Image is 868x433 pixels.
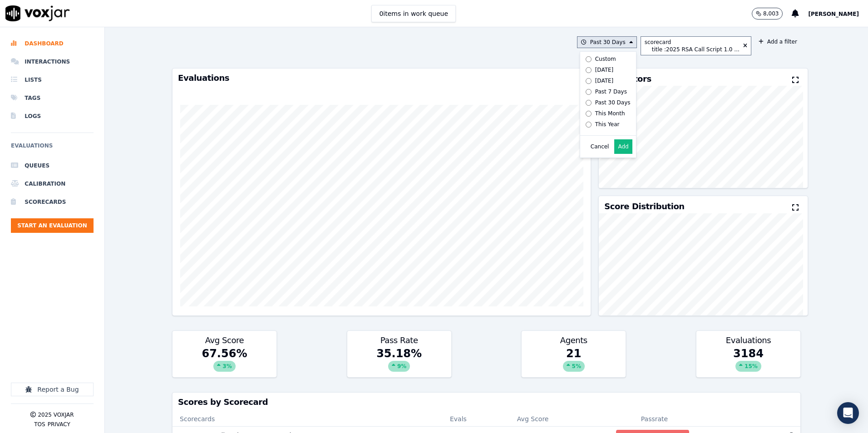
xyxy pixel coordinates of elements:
button: Cancel [591,143,609,150]
a: Logs [11,107,94,125]
th: Evals [443,412,510,426]
button: [PERSON_NAME] [808,8,868,19]
input: Past 30 Days [586,100,592,106]
h3: Evaluations [702,336,795,344]
a: Dashboard [11,34,94,53]
a: Lists [11,71,94,89]
button: TOS [34,421,45,428]
div: 15 % [735,361,761,372]
div: This Month [595,110,625,117]
button: Start an Evaluation [11,218,94,233]
div: This Year [595,121,620,128]
p: 2025 Voxjar [38,411,74,418]
h3: Evaluations [178,74,585,82]
div: 5 % [563,361,585,372]
th: Avg Score [510,412,609,426]
button: Past 30 Days Custom [DATE] [DATE] Past 7 Days Past 30 Days This Month This Year Cancel Add [577,36,637,48]
button: 8,003 [752,8,783,20]
button: Add a filter [755,36,801,47]
button: 8,003 [752,8,792,20]
div: title : 2025 RSA Call Script 1.0 ... [652,46,740,53]
h3: Agents [527,336,620,344]
div: [DATE] [595,66,614,74]
input: Custom [586,56,592,62]
div: Past 7 Days [595,88,627,95]
a: Queues [11,157,94,175]
a: Interactions [11,53,94,71]
div: 35.18 % [347,346,451,377]
div: 67.56 % [173,346,276,377]
input: This Year [586,122,592,128]
div: [DATE] [595,77,614,84]
button: Privacy [48,421,70,428]
img: voxjar logo [5,5,70,21]
div: 3184 [696,346,800,377]
a: Calibration [11,175,94,193]
span: [PERSON_NAME] [808,11,859,17]
div: Custom [595,55,616,63]
h3: Scores by Scorecard [178,398,795,406]
input: [DATE] [586,78,592,84]
div: scorecard [645,39,740,46]
div: Past 30 Days [595,99,631,106]
button: scorecard title :2025 RSA Call Script 1.0 ... [641,36,751,55]
input: Past 7 Days [586,89,592,95]
p: 8,003 [763,10,779,17]
input: This Month [586,111,592,117]
h3: Pass Rate [353,336,446,344]
div: Open Intercom Messenger [837,402,859,424]
div: 9 % [388,361,410,372]
th: Passrate [609,412,700,426]
a: Scorecards [11,193,94,211]
input: [DATE] [586,67,592,73]
a: Tags [11,89,94,107]
h3: Avg Score [178,336,271,344]
div: 3 % [213,361,235,372]
div: 21 [522,346,626,377]
button: Report a Bug [11,383,94,396]
th: Scorecards [173,412,443,426]
h3: Score Distribution [604,202,684,211]
button: Add [614,139,632,154]
button: 0items in work queue [371,5,456,22]
h6: Evaluations [11,140,94,157]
